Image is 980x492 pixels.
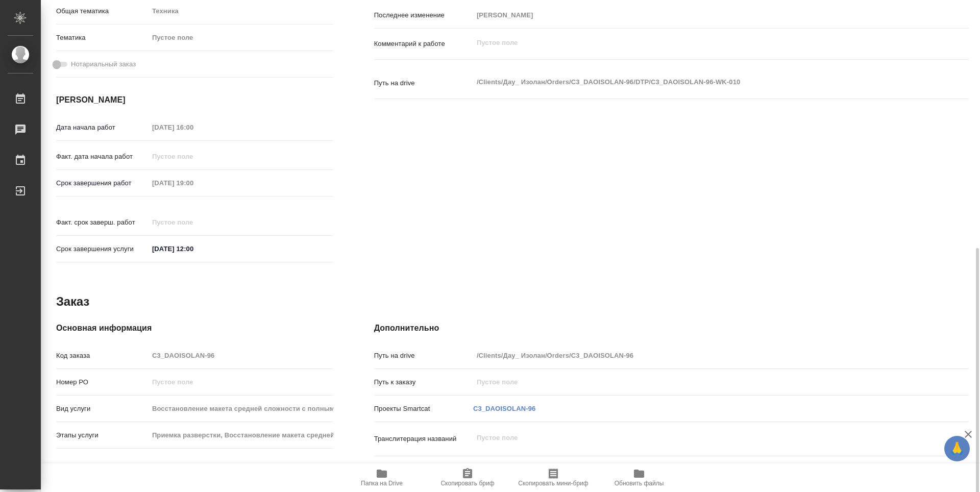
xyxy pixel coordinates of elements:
[149,401,333,416] input: Пустое поле
[339,463,425,492] button: Папка на Drive
[361,480,403,487] span: Папка на Drive
[374,78,473,88] p: Путь на drive
[56,33,149,43] p: Тематика
[56,322,333,334] h4: Основная информация
[56,377,149,387] p: Номер РО
[56,178,149,188] p: Срок завершения работ
[473,405,535,412] a: C3_DAOISOLAN-96
[56,404,149,414] p: Вид услуги
[425,463,510,492] button: Скопировать бриф
[944,436,970,461] button: 🙏
[149,215,238,230] input: Пустое поле
[473,375,919,389] input: Пустое поле
[56,217,149,228] p: Факт. срок заверш. работ
[374,434,473,444] p: Транслитерация названий
[56,244,149,254] p: Срок завершения услуги
[149,348,333,363] input: Пустое поле
[596,463,682,492] button: Обновить файлы
[440,480,494,487] span: Скопировать бриф
[149,120,238,135] input: Пустое поле
[374,404,473,414] p: Проекты Smartcat
[149,149,238,164] input: Пустое поле
[948,438,966,459] span: 🙏
[71,59,136,69] span: Нотариальный заказ
[518,480,588,487] span: Скопировать мини-бриф
[56,94,333,106] h4: [PERSON_NAME]
[374,322,969,334] h4: Дополнительно
[374,351,473,361] p: Путь на drive
[149,375,333,389] input: Пустое поле
[510,463,596,492] button: Скопировать мини-бриф
[56,293,89,310] h2: Заказ
[149,176,238,190] input: Пустое поле
[149,241,238,256] input: ✎ Введи что-нибудь
[149,3,333,20] div: Техника
[374,10,473,20] p: Последнее изменение
[56,351,149,361] p: Код заказа
[473,8,919,22] input: Пустое поле
[374,377,473,387] p: Путь к заказу
[152,33,321,43] div: Пустое поле
[473,348,919,363] input: Пустое поле
[374,39,473,49] p: Комментарий к работе
[149,29,333,46] div: Пустое поле
[615,480,664,487] span: Обновить файлы
[149,428,333,442] input: Пустое поле
[56,6,149,16] p: Общая тематика
[56,430,149,440] p: Этапы услуги
[56,152,149,162] p: Факт. дата начала работ
[473,73,919,91] textarea: /Clients/Дау_ Изолан/Orders/C3_DAOISOLAN-96/DTP/C3_DAOISOLAN-96-WK-010
[56,122,149,133] p: Дата начала работ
